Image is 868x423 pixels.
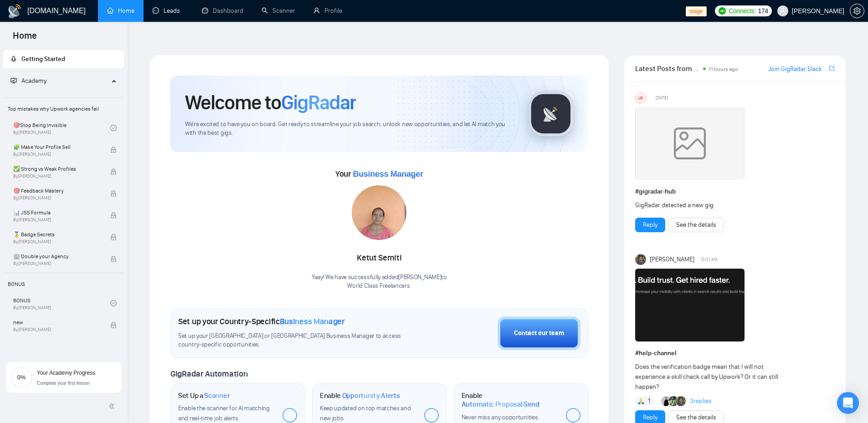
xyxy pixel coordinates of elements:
span: lock [110,234,117,240]
span: lock [110,190,117,197]
button: Reply [635,218,665,232]
div: Ketut Semiti [312,250,447,266]
h1: Set up your Country-Specific [178,316,345,326]
span: By [PERSON_NAME] [13,239,101,245]
p: World Class Freelancers . [312,282,447,290]
a: messageLeads [153,7,184,15]
span: lock [110,212,117,219]
img: 1706688268687-WhatsApp%20Image%202024-01-31%20at%2014.03.18.jpeg [352,185,406,240]
span: By [PERSON_NAME] [13,217,101,223]
span: 11 hours ago [709,66,738,72]
span: lock [110,168,117,175]
span: Top mistakes why Upwork agencies fail [4,100,123,118]
a: See the details [676,220,716,230]
span: 1 [648,397,650,406]
span: export [829,65,835,72]
a: BONUSBy[PERSON_NAME] [13,293,110,313]
a: setting [850,7,864,15]
h1: # help-channel [635,348,835,358]
span: 🏅 Badge Secrets [13,230,101,239]
span: check-circle [110,125,117,131]
span: lock [110,256,117,262]
button: setting [850,4,864,18]
div: US [636,93,646,103]
button: See the details [668,218,724,232]
span: user [780,8,786,14]
span: 🏢 Double your Agency [13,252,101,261]
a: Reply [643,220,657,230]
div: Yaay! We have successfully added [PERSON_NAME] to [312,273,447,290]
img: gigradar-logo.png [528,91,574,137]
a: userProfile [313,7,342,15]
span: Academy [10,77,46,85]
span: BONUS [4,275,123,293]
img: logo [7,4,22,19]
div: Open Intercom Messenger [837,392,859,414]
h1: Set Up a [178,391,230,400]
a: See the details [676,413,716,423]
a: searchScanner [262,7,295,15]
span: By [PERSON_NAME] [13,261,101,266]
span: Connects: [729,6,756,16]
img: Vlad [668,396,678,406]
span: setting [850,7,864,15]
a: Reply [643,413,657,423]
span: fund-projection-screen [10,77,17,84]
span: 🧩 Make Your Profile Sell [13,143,101,152]
li: Getting Started [3,50,124,68]
span: 🎯 Feedback Mastery [13,186,101,195]
span: 10:01 AM [700,255,718,264]
span: Business Manager [353,169,423,178]
img: F09EZLHMK8X-Screenshot%202025-09-16%20at%205.00.41%E2%80%AFpm.png [635,269,745,341]
span: Scanner [204,391,230,400]
span: Opportunity Alerts [342,391,400,400]
h1: Enable [320,391,400,400]
span: rocket [10,56,17,62]
span: By [PERSON_NAME] [13,152,101,157]
span: We're excited to have you on board. Get ready to streamline your job search, unlock new opportuni... [185,120,514,138]
button: Contact our team [498,316,580,350]
span: stage [686,6,706,16]
img: 🙏 [638,398,644,404]
li: Academy Homepage [3,94,124,335]
span: Your [335,169,423,179]
a: homeHome [107,7,134,15]
span: 📊 JSS Formula [13,208,101,217]
img: Toby Fox-Mason [635,254,646,265]
a: 🎯Stop Being InvisibleBy[PERSON_NAME] [13,118,110,138]
span: [PERSON_NAME] [650,255,694,265]
span: Your Academy Progress [37,370,95,376]
h1: Welcome to [185,90,356,115]
h1: Enable [462,391,559,409]
span: Automatic Proposal Send [462,400,539,409]
span: 174 [758,6,768,16]
span: GigRadar [281,90,356,115]
span: Latest Posts from the GigRadar Community [635,63,700,74]
span: GigRadar Automation [170,369,247,379]
span: lock [110,322,117,328]
span: double-left [108,402,118,411]
a: dashboardDashboard [202,7,243,15]
img: upwork-logo.png [719,7,726,15]
span: lock [110,147,117,153]
img: Toby Fox-Mason [676,396,686,406]
span: ✅ Strong vs Weak Profiles [13,164,101,173]
span: By [PERSON_NAME] [13,173,101,179]
span: Home [5,29,44,48]
span: [DATE] [656,94,668,102]
span: Keep updated on top matches and new jobs. [320,404,411,422]
a: Join GigRadar Slack Community [768,64,827,74]
span: Getting Started [21,55,65,63]
span: Complete your first lesson [37,381,90,386]
span: By [PERSON_NAME] [13,195,101,201]
span: new [13,318,101,327]
span: Never miss any opportunities. [462,413,539,421]
span: Business Manager [280,316,345,326]
a: 3replies [690,397,712,406]
span: 0% [10,374,32,380]
div: Does the verification badge mean that I will not experience a skill check call by Upwork? Or it c... [635,362,795,392]
span: check-circle [110,300,117,306]
span: Set up your [GEOGRAPHIC_DATA] or [GEOGRAPHIC_DATA] Business Manager to access country-specific op... [178,332,420,349]
span: Enable the scanner for AI matching and real-time job alerts. [178,404,270,422]
h1: # gigradar-hub [635,187,835,197]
